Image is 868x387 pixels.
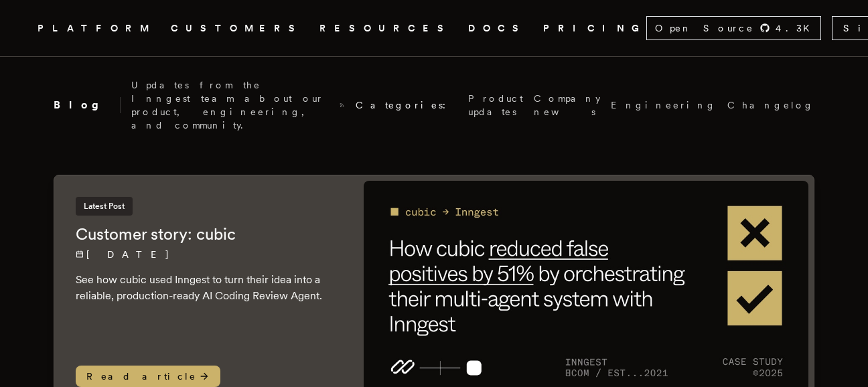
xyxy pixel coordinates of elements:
[171,20,303,37] a: CUSTOMERS
[468,20,527,37] a: DOCS
[727,98,814,112] a: Changelog
[76,224,337,245] h2: Customer story: cubic
[76,366,220,387] span: Read article
[776,21,818,35] span: 4.3 K
[76,272,337,304] p: See how cubic used Inngest to turn their idea into a reliable, production-ready AI Coding Review ...
[76,197,133,216] span: Latest Post
[131,78,328,132] p: Updates from the Inngest team about our product, engineering, and community.
[319,20,452,37] button: RESOURCES
[54,97,121,113] h2: Blog
[655,21,754,35] span: Open Source
[468,92,523,119] a: Product updates
[611,98,717,112] a: Engineering
[534,92,600,119] a: Company news
[38,20,155,37] button: PLATFORM
[356,98,457,112] span: Categories:
[76,248,337,261] p: [DATE]
[543,20,646,37] a: PRICING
